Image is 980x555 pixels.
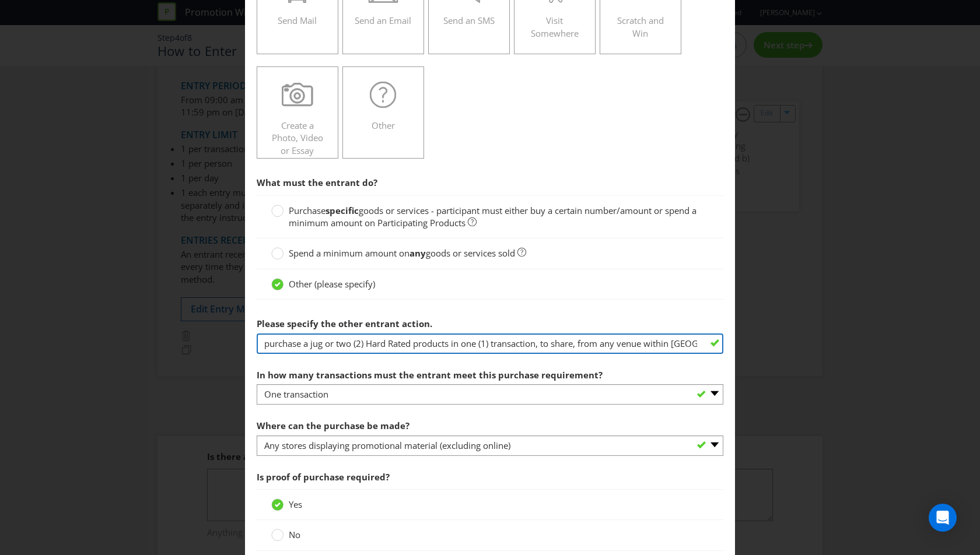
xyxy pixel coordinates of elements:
[289,529,300,540] span: No
[257,420,409,431] span: Where can the purchase be made?
[289,205,696,229] span: goods or services - participant must either buy a certain number/amount or spend a minimum amount...
[443,15,495,26] span: Send an SMS
[409,247,426,259] strong: any
[289,247,409,259] span: Spend a minimum amount on
[289,498,302,510] span: Yes
[278,15,317,26] span: Send Mail
[289,205,325,216] span: Purchase
[372,120,395,131] span: Other
[257,369,603,381] span: In how many transactions must the entrant meet this purchase requirement?
[531,15,579,38] span: Visit Somewhere
[257,318,432,329] span: Please specify the other entrant action.
[426,247,515,259] span: goods or services sold
[617,15,664,38] span: Scratch and Win
[929,504,957,532] div: Open Intercom Messenger
[272,120,323,156] span: Create a Photo, Video or Essay
[325,205,359,216] strong: specific
[257,177,377,188] span: What must the entrant do?
[257,471,390,483] span: Is proof of purchase required?
[289,278,375,290] span: Other (please specify)
[355,15,411,26] span: Send an Email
